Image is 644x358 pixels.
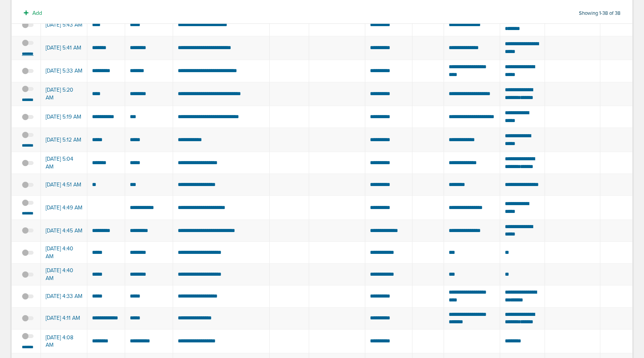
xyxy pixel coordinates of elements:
button: Add [19,7,46,19]
td: [DATE] 4:51 AM [41,174,87,196]
td: [DATE] 5:12 AM [41,128,87,152]
td: [DATE] 5:43 AM [41,14,87,36]
td: [DATE] 4:49 AM [41,196,87,220]
td: [DATE] 4:40 AM [41,242,87,264]
td: [DATE] 5:19 AM [41,106,87,128]
td: [DATE] 4:11 AM [41,307,87,329]
td: [DATE] 5:04 AM [41,152,87,174]
td: [DATE] 5:20 AM [41,82,87,106]
span: Add [32,10,42,16]
td: [DATE] 4:33 AM [41,285,87,307]
td: [DATE] 4:40 AM [41,264,87,285]
td: [DATE] 5:41 AM [41,36,87,60]
td: [DATE] 4:45 AM [41,220,87,241]
td: [DATE] 4:08 AM [41,329,87,353]
td: [DATE] 5:33 AM [41,60,87,82]
span: Showing 1-38 of 38 [579,10,621,17]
